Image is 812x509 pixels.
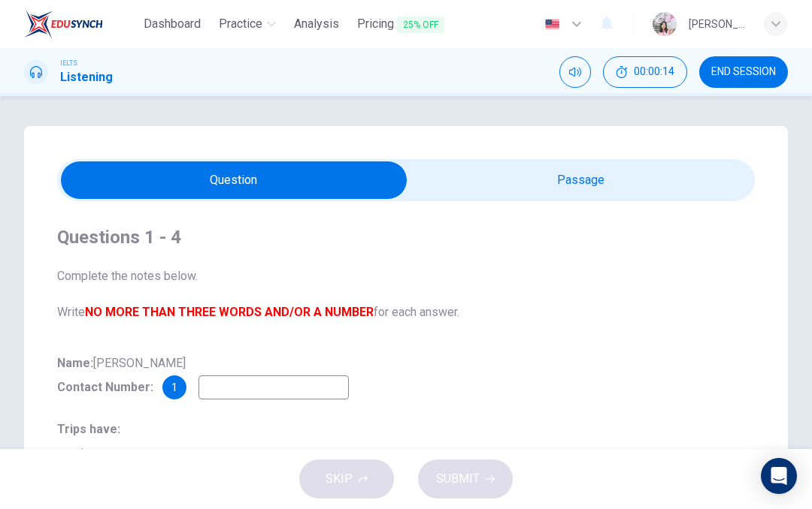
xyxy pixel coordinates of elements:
[213,11,282,38] button: Practice
[24,9,103,39] img: EduSynch logo
[288,11,345,38] button: Analysis
[603,56,687,88] div: Hide
[699,56,788,88] button: END SESSION
[24,9,138,39] a: EduSynch logo
[357,15,444,34] span: Pricing
[761,458,797,494] div: Open Intercom Messenger
[60,68,113,86] h1: Listening
[57,422,131,484] span: - main resorts -
[634,66,674,78] span: 00:00:14
[351,11,450,38] button: Pricing25% OFF
[294,15,339,33] span: Analysis
[603,56,687,88] button: 00:00:14
[60,58,77,68] span: IELTS
[57,267,755,321] span: Complete the notes below. Write for each answer.
[57,225,755,249] h4: Questions 1 - 4
[219,15,262,33] span: Practice
[57,356,186,394] span: [PERSON_NAME]
[171,382,177,393] span: 1
[138,11,207,38] button: Dashboard
[138,11,207,38] a: Dashboard
[689,15,746,33] div: [PERSON_NAME]
[543,19,562,30] img: en
[85,305,374,319] b: NO MORE THAN THREE WORDS AND/OR A NUMBER
[57,422,120,436] b: Trips have:
[57,356,93,370] b: Name:
[711,66,776,78] span: END SESSION
[397,17,444,33] span: 25% OFF
[288,11,345,38] a: Analysis
[559,56,591,88] div: Mute
[57,380,153,394] b: Contact Number:
[144,15,201,33] span: Dashboard
[653,12,677,36] img: Profile picture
